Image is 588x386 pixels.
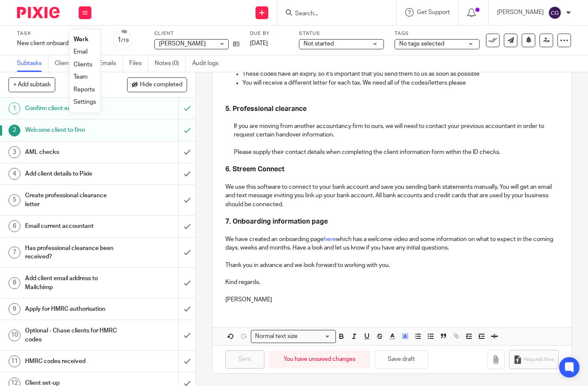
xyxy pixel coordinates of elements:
[497,8,544,17] p: [PERSON_NAME]
[99,55,123,72] a: Emails
[25,189,122,211] h1: Create professional clearance letter
[225,218,328,225] strong: 7. Onboarding information page
[250,40,268,46] span: [DATE]
[17,55,48,72] a: Subtasks
[155,55,186,72] a: Notes (0)
[9,102,20,114] div: 1
[127,77,187,92] button: Hide completed
[251,330,336,343] div: Search for option
[242,79,558,87] p: You will receive a different letter for each tax. We need all of the codes/letters please
[9,146,20,158] div: 3
[121,38,129,43] small: /19
[225,261,558,270] p: Thank you in advance and we look forward to working with you.
[25,355,122,368] h1: HMRC codes received
[225,183,558,209] p: We use this software to connect to your bank account and save you sending bank statements manuall...
[417,9,450,15] span: Get Support
[234,148,558,156] p: Please supply their contact details when completing the client information form within the ID che...
[242,70,558,78] p: These codes have an expiry, so it's important that you send them to us as soon as possible
[74,37,88,43] a: Work
[9,77,55,92] button: + Add subtask
[25,242,122,264] h1: Has professional clearance been received?
[17,30,102,37] label: Task
[74,87,95,93] a: Reports
[192,55,225,72] a: Audit logs
[25,324,122,346] h1: Optional - Chase clients for HMRC codes
[25,272,122,294] h1: Add client email address to Mailchimp
[9,168,20,180] div: 4
[225,235,558,253] p: We have created an onboarding page which has a welcome video and some information on what to expe...
[234,122,558,139] p: If you are moving from another accountancy firm to ours, we will need to contact your previous ac...
[253,332,299,341] span: Normal text size
[548,6,562,20] img: svg%3E
[9,125,20,136] div: 2
[395,30,480,37] label: Tags
[25,220,122,233] h1: Email current accountant
[225,105,307,112] strong: 5. Professional clearance
[140,82,182,88] span: Hide completed
[324,236,336,242] a: here
[299,30,384,37] label: Status
[9,194,20,206] div: 5
[225,278,558,287] p: Kind regards.
[9,303,20,315] div: 9
[269,350,370,369] div: You have unsaved changes
[250,30,288,37] label: Due by
[304,41,334,47] span: Not started
[17,7,60,18] img: Pixie
[399,41,444,47] span: No tags selected
[225,295,558,304] p: [PERSON_NAME]
[524,356,554,363] span: Request files
[9,355,20,367] div: 11
[509,350,558,369] button: Request files
[74,62,92,68] a: Clients
[300,332,331,341] input: Search for option
[74,49,88,55] a: Email
[25,303,122,315] h1: Apply for HMRC authorisation
[9,220,20,232] div: 6
[9,277,20,289] div: 8
[9,329,20,341] div: 10
[9,247,20,258] div: 7
[55,55,93,72] a: Client tasks
[17,39,102,48] div: New client onboarding ([GEOGRAPHIC_DATA])
[25,146,122,159] h1: AML checks
[225,350,264,369] input: Sent
[17,39,102,48] div: New client onboarding (UK)
[375,350,428,369] button: Save draft
[25,102,122,115] h1: Confirm client engagement
[225,166,284,173] strong: 6. Streem Connect
[25,124,122,136] h1: Welcome client to firm
[159,41,206,47] span: [PERSON_NAME]
[294,10,371,18] input: Search
[25,167,122,180] h1: Add client details to Pixie
[74,74,88,80] a: Team
[74,99,96,105] a: Settings
[117,35,129,45] div: 1
[129,55,148,72] a: Files
[154,30,239,37] label: Client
